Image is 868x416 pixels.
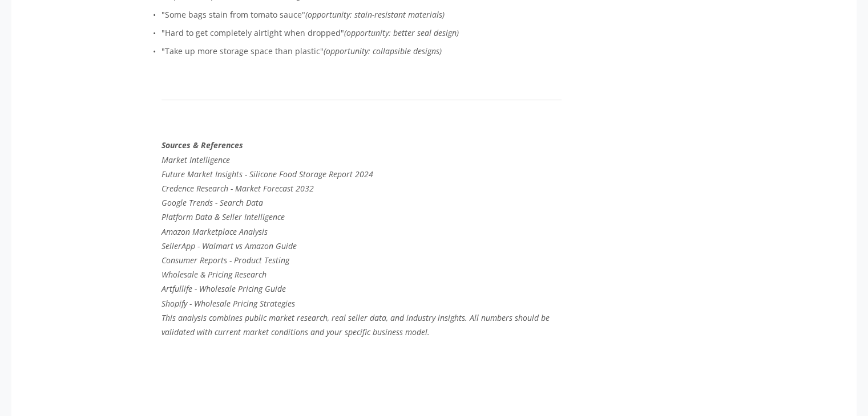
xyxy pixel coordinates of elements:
em: Google Trends - Search Data [162,197,263,208]
em: SellerApp - Walmart vs Amazon Guide [162,240,297,251]
em: (opportunity: stain-resistant materials) [305,9,445,20]
em: Shopify - Wholesale Pricing Strategies [162,298,295,309]
em: Artfullife - Wholesale Pricing Guide [162,283,286,294]
em: (opportunity: collapsible designs) [324,46,442,56]
em: Credence Research - Market Forecast 2032 [162,183,314,194]
a: Walmart marketplace [255,384,337,395]
a: silicone bags wholesale [191,404,281,415]
p: "Some bags stain from tomato sauce" [162,7,562,22]
a: marketplace analysis [162,374,368,395]
em: Amazon Marketplace Analysis [162,226,268,237]
p: "Hard to get completely airtight when dropped" [162,26,562,40]
em: Wholesale & Pricing Research [162,269,267,280]
a: Amazon selling [195,384,253,395]
em: Platform Data & Seller Intelligence [162,211,285,222]
em: Sources & References [162,140,243,150]
a: reusable food storage [263,364,347,375]
a: silicone food bags [192,364,261,375]
em: Consumer Reports - Product Testing [162,255,289,266]
a: e-commerce profit margins [162,384,387,405]
em: Market Intelligence [162,154,230,165]
a: sustainable products [218,394,299,405]
a: online selling opportunities [213,374,318,385]
a: eco-friendly storage bags [162,364,395,385]
p: "Take up more storage space than plastic" [162,44,562,58]
em: (opportunity: better seal design) [344,27,459,38]
a: food storage market [162,394,349,415]
em: This analysis combines public market research, real seller data, and industry insights. All numbe... [162,312,552,337]
em: Future Market Insights - Silicone Food Storage Report 2024 [162,169,373,180]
